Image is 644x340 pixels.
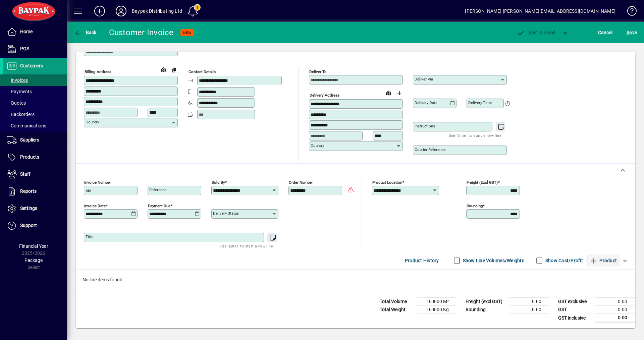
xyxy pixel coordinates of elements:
span: Customers [20,63,43,68]
a: Suppliers [3,132,67,149]
td: GST exclusive [555,298,595,306]
span: Back [74,30,97,35]
span: NEW [183,31,192,35]
span: Settings [20,206,37,211]
span: Cancel [598,27,613,38]
mat-hint: Use 'Enter' to start a new line [449,131,501,139]
td: GST [555,306,595,314]
a: Backorders [3,109,67,120]
a: Support [3,217,67,234]
a: View on map [383,88,394,98]
a: Communications [3,120,67,131]
a: Invoices [3,74,67,86]
mat-label: Payment due [148,204,170,208]
app-page-header-button: Back [67,26,104,39]
button: Choose address [394,88,405,99]
td: GST inclusive [555,314,595,322]
a: View on map [158,64,169,75]
span: ave [627,27,637,38]
span: Products [20,154,39,160]
label: Show Cost/Profit [544,257,583,264]
label: Show Line Volumes/Weights [462,257,524,264]
button: Product History [402,254,442,267]
mat-label: Sold by [212,180,225,185]
td: 0.0000 Kg [417,306,457,314]
mat-label: Order number [289,180,313,185]
a: Quotes [3,97,67,109]
span: Support [20,223,37,228]
td: Freight (excl GST) [462,298,509,306]
a: Home [3,23,67,40]
mat-label: Delivery time [468,100,492,105]
mat-label: Deliver To [309,69,327,74]
span: Backorders [7,112,35,117]
button: Post & Email [513,26,559,39]
button: Profile [110,5,132,17]
a: Products [3,149,67,166]
span: Financial Year [19,243,48,249]
span: Communications [7,123,46,128]
div: No line items found [76,270,635,290]
td: 0.00 [595,306,635,314]
mat-label: Freight (excl GST) [467,180,498,185]
a: Settings [3,200,67,217]
a: Staff [3,166,67,183]
span: Product [590,255,617,266]
span: S [627,30,629,35]
div: Baypak Distributing Ltd [132,6,182,16]
button: Save [625,26,639,39]
span: P [528,30,531,35]
span: POS [20,46,29,51]
mat-label: Courier Reference [415,147,445,152]
mat-label: Title [86,234,93,239]
div: [PERSON_NAME] [PERSON_NAME][EMAIL_ADDRESS][DOMAIN_NAME] [465,6,615,16]
mat-label: Invoice number [84,180,111,185]
div: Customer Invoice [109,27,174,38]
a: Knowledge Base [622,1,636,23]
span: Invoices [7,77,28,83]
span: ost & Email [517,30,555,35]
span: Suppliers [20,137,39,143]
span: Payments [7,89,32,94]
td: Rounding [462,306,509,314]
button: Add [89,5,110,17]
mat-label: Delivery status [213,211,239,216]
span: Quotes [7,100,26,106]
span: Staff [20,171,31,177]
td: Total Volume [376,298,417,306]
span: Reports [20,188,37,194]
mat-label: Country [86,120,99,124]
td: 0.00 [509,306,549,314]
span: Package [24,258,43,263]
td: 0.00 [595,298,635,306]
td: 0.00 [595,314,635,322]
button: Product [586,254,620,267]
button: Back [72,26,98,39]
mat-label: Instructions [415,124,435,128]
mat-label: Country [311,143,324,148]
td: 0.00 [509,298,549,306]
mat-label: Invoice date [84,204,106,208]
a: Reports [3,183,67,200]
mat-hint: Use 'Enter' to start a new line [220,242,273,250]
mat-label: Rounding [467,204,483,208]
td: Total Weight [376,306,417,314]
a: POS [3,41,67,57]
mat-label: Deliver via [415,77,433,81]
span: Home [20,29,33,34]
span: Product History [405,255,439,266]
mat-label: Reference [149,187,166,192]
mat-label: Product location [372,180,402,185]
button: Copy to Delivery address [169,64,179,75]
a: Payments [3,86,67,97]
mat-label: Delivery date [415,100,437,105]
button: Cancel [596,26,614,39]
td: 0.0000 M³ [417,298,457,306]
